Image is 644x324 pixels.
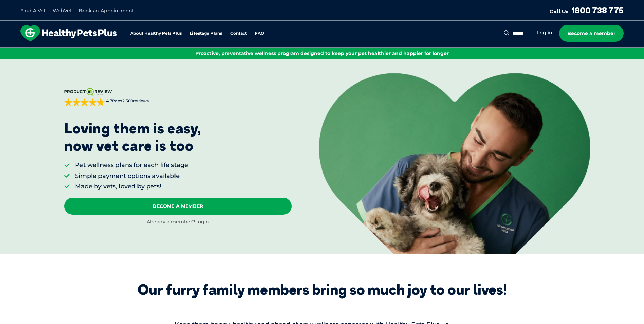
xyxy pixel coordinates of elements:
img: <p>Loving them is easy, <br /> now vet care is too</p> [319,73,590,254]
div: Already a member? [64,219,292,226]
span: Proactive, preventative wellness program designed to keep your pet healthier and happier for longer [195,50,449,56]
a: Contact [230,31,247,36]
span: Call Us [549,8,569,15]
button: Search [502,30,511,36]
div: Our furry family members bring so much joy to our lives! [137,281,507,298]
span: 2,309 reviews [122,98,149,103]
span: from [105,98,149,104]
a: About Healthy Pets Plus [130,31,182,36]
p: Loving them is easy, now vet care is too [64,120,201,154]
a: WebVet [53,7,72,14]
img: hpp-logo [20,25,117,41]
a: Login [195,219,209,225]
a: Find A Vet [20,7,46,14]
a: Book an Appointment [79,7,134,14]
strong: 4.7 [106,98,112,103]
div: 4.7 out of 5 stars [64,98,105,106]
a: Lifestage Plans [190,31,222,36]
a: Become A Member [64,198,292,215]
li: Made by vets, loved by pets! [75,182,188,191]
a: Log in [537,30,552,36]
a: Become a member [559,25,624,42]
a: 4.7from2,309reviews [64,88,292,106]
li: Simple payment options available [75,172,188,180]
li: Pet wellness plans for each life stage [75,161,188,169]
a: FAQ [255,31,264,36]
a: Call Us1800 738 775 [549,5,624,15]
